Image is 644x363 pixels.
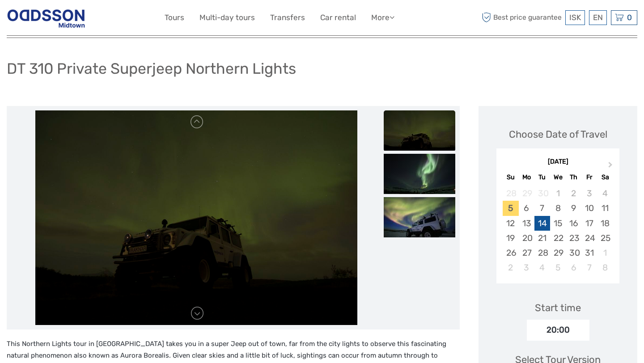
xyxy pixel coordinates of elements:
[519,216,534,231] div: Choose Monday, October 13th, 2025
[534,260,550,275] div: Choose Tuesday, November 4th, 2025
[581,260,597,275] div: Choose Friday, November 7th, 2025
[597,260,613,275] div: Choose Saturday, November 8th, 2025
[597,231,613,245] div: Choose Saturday, October 25th, 2025
[535,301,581,315] div: Start time
[550,216,566,231] div: Choose Wednesday, October 15th, 2025
[503,201,518,215] div: Choose Sunday, October 5th, 2025
[566,186,581,201] div: Not available Thursday, October 2nd, 2025
[519,245,534,260] div: Choose Monday, October 27th, 2025
[550,171,566,183] div: We
[519,171,534,183] div: Mo
[503,216,518,231] div: Choose Sunday, October 12th, 2025
[519,231,534,245] div: Choose Monday, October 20th, 2025
[165,11,184,24] a: Tours
[550,245,566,260] div: Choose Wednesday, October 29th, 2025
[371,11,394,24] a: More
[589,10,607,25] div: EN
[519,186,534,201] div: Not available Monday, September 29th, 2025
[604,160,619,174] button: Next Month
[550,231,566,245] div: Choose Wednesday, October 22nd, 2025
[534,186,550,201] div: Not available Tuesday, September 30th, 2025
[566,231,581,245] div: Choose Thursday, October 23rd, 2025
[527,320,589,340] div: 20:00
[569,13,581,22] span: ISK
[7,7,85,29] img: Reykjavik Residence
[519,201,534,215] div: Choose Monday, October 6th, 2025
[384,197,455,237] img: 3461b4c5108741fbbd4b5b056beefd0f_slider_thumbnail.jpg
[199,11,255,24] a: Multi-day tours
[534,201,550,215] div: Choose Tuesday, October 7th, 2025
[597,186,613,201] div: Not available Saturday, October 4th, 2025
[597,201,613,215] div: Choose Saturday, October 11th, 2025
[519,260,534,275] div: Choose Monday, November 3rd, 2025
[503,231,518,245] div: Choose Sunday, October 19th, 2025
[597,245,613,260] div: Choose Saturday, November 1st, 2025
[550,186,566,201] div: Not available Wednesday, October 1st, 2025
[566,216,581,231] div: Choose Thursday, October 16th, 2025
[550,201,566,215] div: Choose Wednesday, October 8th, 2025
[550,260,566,275] div: Choose Wednesday, November 5th, 2025
[503,245,518,260] div: Choose Sunday, October 26th, 2025
[597,216,613,231] div: Choose Saturday, October 18th, 2025
[384,110,455,151] img: ac05cf40673440bcb3e8cf4c9c0c4d50_slider_thumbnail.jpg
[534,245,550,260] div: Choose Tuesday, October 28th, 2025
[35,110,357,325] img: ac05cf40673440bcb3e8cf4c9c0c4d50_main_slider.jpg
[566,260,581,275] div: Choose Thursday, November 6th, 2025
[503,171,518,183] div: Su
[581,245,597,260] div: Choose Friday, October 31st, 2025
[503,260,518,275] div: Choose Sunday, November 2nd, 2025
[496,157,619,167] div: [DATE]
[534,171,550,183] div: Tu
[581,186,597,201] div: Not available Friday, October 3rd, 2025
[499,186,616,275] div: month 2025-10
[566,245,581,260] div: Choose Thursday, October 30th, 2025
[320,11,356,24] a: Car rental
[581,171,597,183] div: Fr
[509,127,607,141] div: Choose Date of Travel
[7,59,296,78] h1: DT 310 Private Superjeep Northern Lights
[626,13,633,22] span: 0
[597,171,613,183] div: Sa
[566,201,581,215] div: Choose Thursday, October 9th, 2025
[534,216,550,231] div: Choose Tuesday, October 14th, 2025
[384,154,455,194] img: c91789d7c26a42a4bbb4687f621beddf_slider_thumbnail.jpg
[270,11,305,24] a: Transfers
[581,201,597,215] div: Choose Friday, October 10th, 2025
[480,10,563,25] span: Best price guarantee
[566,171,581,183] div: Th
[503,186,518,201] div: Not available Sunday, September 28th, 2025
[581,231,597,245] div: Choose Friday, October 24th, 2025
[534,231,550,245] div: Choose Tuesday, October 21st, 2025
[581,216,597,231] div: Choose Friday, October 17th, 2025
